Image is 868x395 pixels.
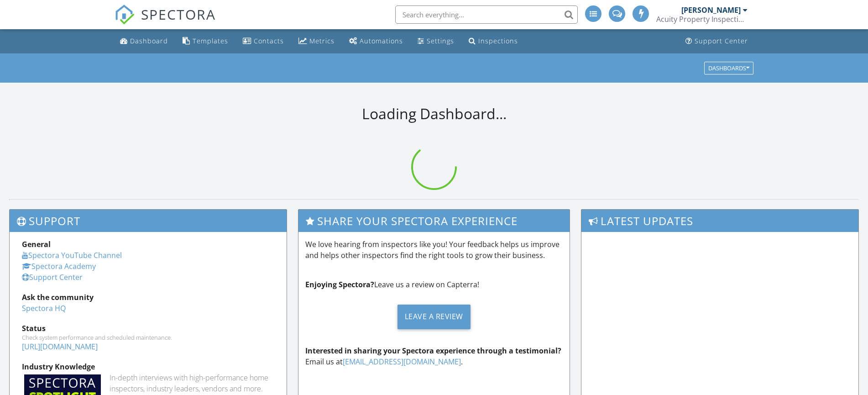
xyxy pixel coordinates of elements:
[10,210,287,232] h3: Support
[682,33,752,50] a: Support Center
[22,342,98,352] a: [URL][DOMAIN_NAME]
[193,37,228,45] div: Templates
[116,33,172,50] a: Dashboard
[254,37,284,45] div: Contacts
[22,303,66,313] a: Spectora HQ
[305,239,563,261] p: We love hearing from inspectors like you! Your feedback helps us improve and helps other inspecto...
[130,37,168,45] div: Dashboard
[343,357,461,367] a: [EMAIL_ADDRESS][DOMAIN_NAME]
[305,345,563,367] p: Email us at .
[115,12,216,32] a: SPECTORA
[298,210,570,232] h3: Share Your Spectora Experience
[295,33,338,50] a: Metrics
[305,297,563,336] a: Leave a Review
[22,239,51,249] strong: General
[656,15,748,24] div: Acuity Property Inspections
[704,62,753,74] button: Dashboards
[360,37,403,45] div: Automations
[478,37,518,45] div: Inspections
[141,5,216,24] span: SPECTORA
[305,279,374,290] strong: Enjoying Spectora?
[395,5,578,24] input: Search everything...
[695,37,748,45] div: Support Center
[708,65,749,71] div: Dashboards
[22,261,96,271] a: Spectora Academy
[581,210,858,232] h3: Latest Updates
[309,37,335,45] div: Metrics
[22,334,274,341] div: Check system performance and scheduled maintenance.
[239,33,288,50] a: Contacts
[22,292,274,303] div: Ask the community
[414,33,458,50] a: Settings
[115,5,135,25] img: The Best Home Inspection Software - Spectora
[681,5,741,15] div: [PERSON_NAME]
[427,37,454,45] div: Settings
[305,279,563,290] p: Leave us a review on Capterra!
[22,361,274,372] div: Industry Knowledge
[22,272,83,282] a: Support Center
[22,250,122,260] a: Spectora YouTube Channel
[305,346,561,356] strong: Interested in sharing your Spectora experience through a testimonial?
[397,305,471,329] div: Leave a Review
[179,33,232,50] a: Templates
[345,33,407,50] a: Automations (Advanced)
[22,323,274,334] div: Status
[465,33,522,50] a: Inspections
